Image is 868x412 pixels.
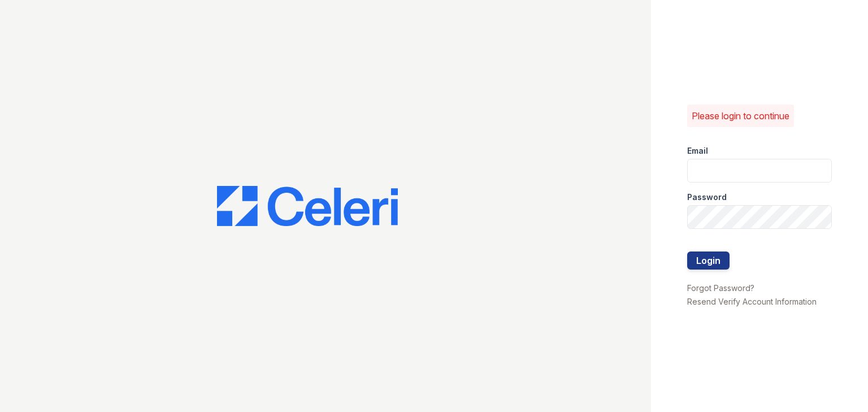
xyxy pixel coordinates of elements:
[692,109,789,123] p: Please login to continue
[687,251,730,270] button: Login
[687,192,727,203] label: Password
[687,283,754,293] a: Forgot Password?
[687,297,817,306] a: Resend Verify Account Information
[217,186,398,227] img: CE_Logo_Blue-a8612792a0a2168367f1c8372b55b34899dd931a85d93a1a3d3e32e68fde9ad4.png
[687,145,708,157] label: Email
